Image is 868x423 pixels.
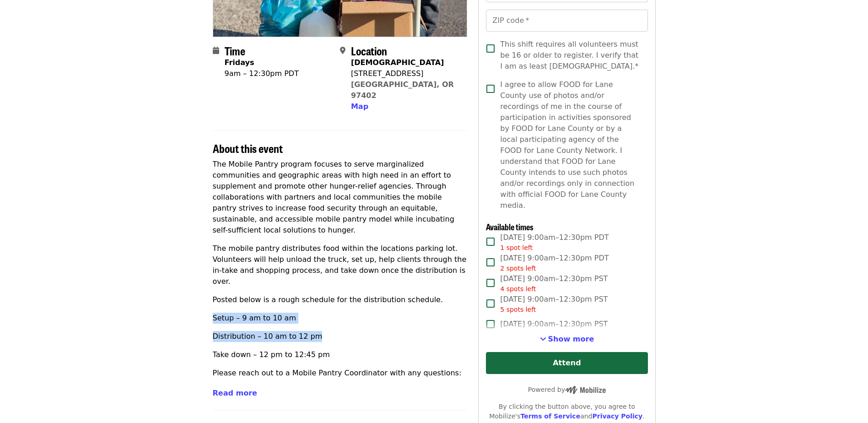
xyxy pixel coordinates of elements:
p: The mobile pantry distributes food within the locations parking lot. Volunteers will help unload ... [213,243,468,287]
div: 9am – 12:30pm PDT [225,68,299,79]
div: [STREET_ADDRESS] [351,68,460,79]
p: Distribution – 10 am to 12 pm [213,331,468,342]
button: Attend [486,352,647,374]
a: Privacy Policy [592,412,642,420]
span: 5 spots left [500,306,536,313]
button: Map [351,101,368,112]
span: Available times [486,221,534,233]
p: The Mobile Pantry program focuses to serve marginalized communities and geographic areas with hig... [213,159,468,236]
span: Read more [213,389,257,397]
p: Setup – 9 am to 10 am [213,313,468,324]
strong: [DEMOGRAPHIC_DATA] [351,58,444,67]
span: [DATE] 9:00am–12:30pm PST [500,319,608,330]
button: See more timeslots [540,334,594,345]
strong: Fridays [225,58,254,67]
button: Read more [213,388,257,399]
span: Location [351,43,387,59]
a: Terms of Service [520,412,580,420]
p: [PERSON_NAME] (she/they/elle) Bilingual Mobile Pantry Coordinator - [EMAIL_ADDRESS][DOMAIN_NAME] [213,386,468,408]
span: This shift requires all volunteers must be 16 or older to register. I verify that I am as least [... [500,39,640,72]
span: Show more [548,335,594,343]
span: Map [351,102,368,111]
span: [DATE] 9:00am–12:30pm PST [500,273,608,294]
p: Please reach out to a Mobile Pantry Coordinator with any questions: [213,368,468,379]
span: I agree to allow FOOD for Lane County use of photos and/or recordings of me in the course of part... [500,79,640,211]
input: ZIP code [486,10,647,32]
i: map-marker-alt icon [340,46,345,55]
p: Posted below is a rough schedule for the distribution schedule. [213,294,468,305]
span: About this event [213,140,283,156]
span: [DATE] 9:00am–12:30pm PST [500,294,608,315]
img: Powered by Mobilize [565,386,606,394]
span: [DATE] 9:00am–12:30pm PDT [500,253,609,273]
span: 1 spot left [500,244,533,251]
span: 4 spots left [500,285,536,293]
span: 2 spots left [500,265,536,272]
span: [DATE] 9:00am–12:30pm PDT [500,232,609,253]
span: Time [225,43,245,59]
i: calendar icon [213,46,219,55]
span: Powered by [528,386,606,393]
a: [GEOGRAPHIC_DATA], OR 97402 [351,80,454,100]
p: Take down – 12 pm to 12:45 pm [213,349,468,360]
